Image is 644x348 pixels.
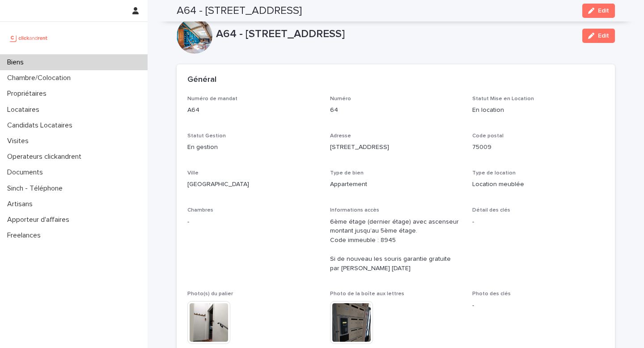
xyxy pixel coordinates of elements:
span: Statut Mise en Location [472,96,534,102]
p: Appartement [330,180,462,189]
p: [STREET_ADDRESS] [330,143,462,152]
p: A64 - [STREET_ADDRESS] [216,28,575,41]
span: Photo de la boîte aux lettres [330,291,404,297]
span: Photo des clés [472,291,511,297]
span: Chambres [187,208,213,213]
p: Sinch - Téléphone [4,184,70,193]
p: Biens [4,58,31,67]
p: Operateurs clickandrent [4,153,89,161]
p: Location meublée [472,180,604,189]
span: Numéro de mandat [187,96,237,102]
button: Edit [582,4,615,18]
p: - [472,217,604,227]
p: - [472,301,604,310]
p: Artisans [4,200,40,208]
p: Documents [4,168,50,177]
p: Locataires [4,106,47,114]
p: - [187,217,319,227]
p: Chambre/Colocation [4,74,78,82]
button: Edit [582,29,615,43]
p: A64 [187,106,319,115]
span: Edit [598,33,609,39]
span: Code postal [472,133,504,139]
span: Statut Gestion [187,133,226,139]
h2: A64 - [STREET_ADDRESS] [177,4,302,17]
img: UCB0brd3T0yccxBKYDjQ [7,29,51,47]
span: Ville [187,170,199,176]
p: [GEOGRAPHIC_DATA] [187,180,319,189]
p: En gestion [187,143,319,152]
p: Propriétaires [4,89,54,98]
p: Visites [4,137,36,145]
p: En location [472,106,604,115]
p: Candidats Locataires [4,121,80,130]
p: Freelances [4,231,48,240]
p: 64 [330,106,462,115]
span: Adresse [330,133,351,139]
p: 6ème étage (dernier étage) avec ascenseur montant jusqu’au 5ème étage. Code immeuble : 8945 Si de... [330,217,462,273]
h2: Général [187,75,216,85]
span: Photo(s) du palier [187,291,233,297]
p: 75009 [472,143,604,152]
span: Type de bien [330,170,364,176]
span: Détail des clés [472,208,510,213]
span: Informations accès [330,208,379,213]
p: Apporteur d'affaires [4,216,76,224]
span: Edit [598,8,609,14]
span: Type de location [472,170,516,176]
span: Numéro [330,96,351,102]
